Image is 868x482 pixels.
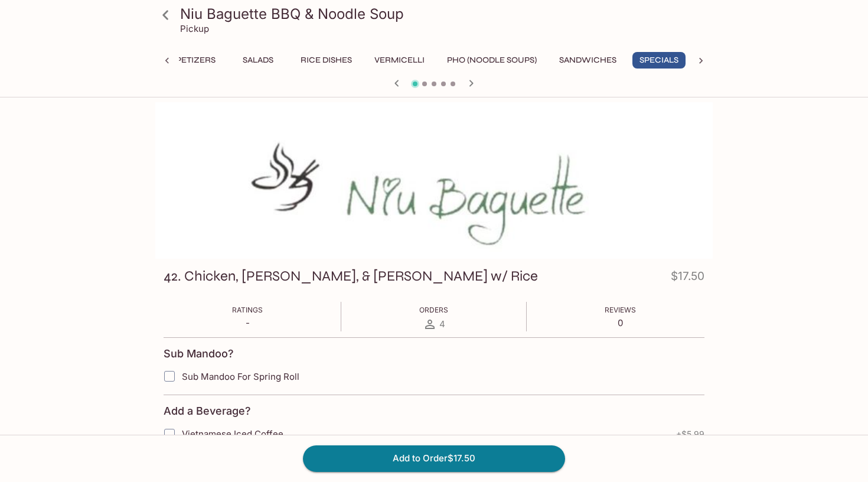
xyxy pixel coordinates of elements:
[605,305,636,314] span: Reviews
[632,52,686,69] button: Specials
[671,267,704,290] h4: $17.50
[232,305,263,314] span: Ratings
[155,102,713,259] div: 42. Chicken, Teriyaki, & Mandoo w/ Rice
[605,317,636,328] p: 0
[439,318,445,330] span: 4
[368,52,431,69] button: Vermicelli
[232,317,263,328] p: -
[180,23,209,34] p: Pickup
[440,52,543,69] button: Pho (Noodle Soups)
[419,305,448,314] span: Orders
[159,52,222,69] button: Appetizers
[182,428,283,439] span: Vietnamese Iced Coffee
[231,52,285,69] button: Salads
[182,371,299,382] span: Sub Mandoo For Spring Roll
[164,405,251,418] h4: Add a Beverage?
[164,267,538,285] h3: 42. Chicken, [PERSON_NAME], & [PERSON_NAME] w/ Rice
[180,5,708,23] h3: Niu Baguette BBQ & Noodle Soup
[553,52,623,69] button: Sandwiches
[164,347,234,360] h4: Sub Mandoo?
[303,445,565,471] button: Add to Order$17.50
[294,52,358,69] button: Rice Dishes
[676,429,704,439] span: + $5.99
